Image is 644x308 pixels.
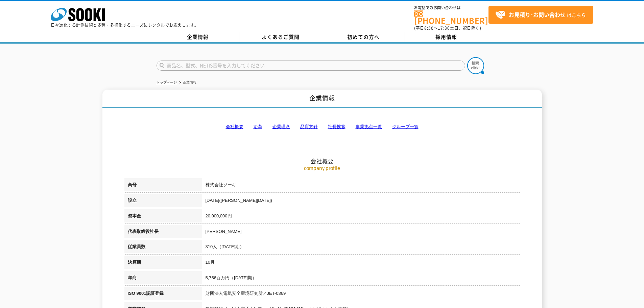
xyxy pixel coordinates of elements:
td: 株式会社ソーキ [202,178,520,194]
span: 初めての方へ [347,33,380,41]
td: [DATE]([PERSON_NAME][DATE]) [202,194,520,209]
img: btn_search.png [467,57,484,74]
td: 5,756百万円（[DATE]期） [202,271,520,287]
a: [PHONE_NUMBER] [414,10,488,24]
th: 設立 [124,194,202,209]
th: ISO 9001認証登録 [124,287,202,302]
span: お電話でのお問い合わせは [414,6,488,10]
a: トップページ [157,80,177,84]
td: [PERSON_NAME] [202,225,520,240]
a: 沿革 [254,124,262,129]
a: お見積り･お問い合わせはこちら [488,6,593,24]
th: 年商 [124,271,202,287]
th: 資本金 [124,209,202,225]
h1: 企業情報 [102,90,542,108]
span: 17:30 [438,25,450,31]
span: (平日 ～ 土日、祝日除く) [414,25,481,31]
a: 品質方針 [300,124,318,129]
th: 決算期 [124,256,202,271]
a: 採用情報 [405,32,488,42]
li: 企業情報 [178,79,196,86]
a: 企業理念 [272,124,290,129]
th: 代表取締役社長 [124,225,202,240]
td: 財団法人電気安全環境研究所／JET-0869 [202,287,520,302]
a: 初めての方へ [322,32,405,42]
a: よくあるご質問 [239,32,322,42]
p: company profile [124,164,520,171]
h2: 会社概要 [124,90,520,165]
th: 従業員数 [124,240,202,256]
a: グループ一覧 [392,124,419,129]
th: 商号 [124,178,202,194]
td: 20,000,000円 [202,209,520,225]
a: 事業拠点一覧 [356,124,382,129]
strong: お見積り･お問い合わせ [509,10,566,19]
a: 企業情報 [157,32,239,42]
a: 会社概要 [226,124,243,129]
input: 商品名、型式、NETIS番号を入力してください [157,61,465,71]
span: 8:50 [424,25,434,31]
td: 10月 [202,256,520,271]
td: 310人（[DATE]期） [202,240,520,256]
span: はこちら [495,10,586,20]
p: 日々進化する計測技術と多種・多様化するニーズにレンタルでお応えします。 [51,23,199,27]
a: 社長挨拶 [328,124,345,129]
